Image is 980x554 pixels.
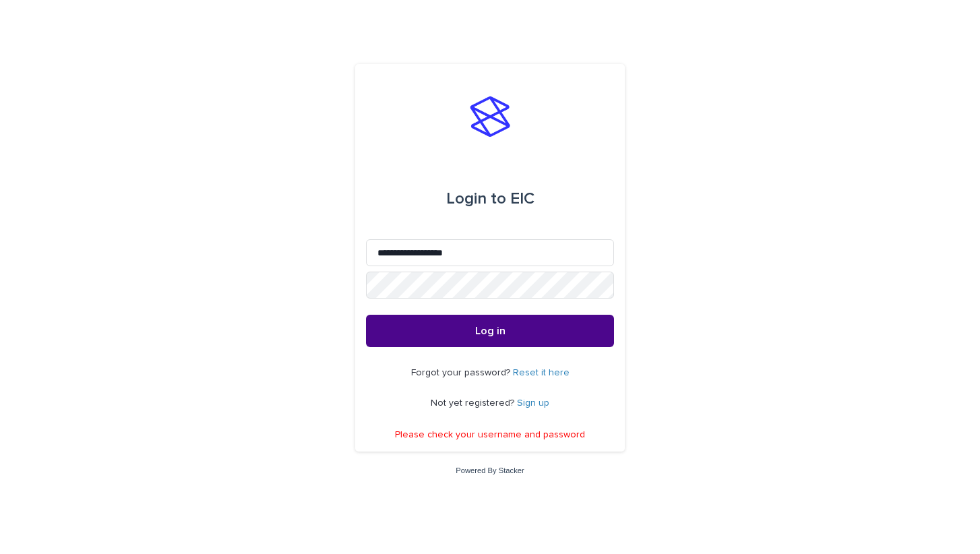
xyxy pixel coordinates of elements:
[470,96,510,137] img: stacker-logo-s-only.png
[446,191,506,207] span: Login to
[517,398,549,408] a: Sign up
[366,315,614,347] button: Log in
[411,368,513,377] span: Forgot your password?
[431,398,517,408] span: Not yet registered?
[395,429,585,441] p: Please check your username and password
[446,180,534,218] div: EIC
[456,466,524,474] a: Powered By Stacker
[475,326,506,336] span: Log in
[513,368,570,377] a: Reset it here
